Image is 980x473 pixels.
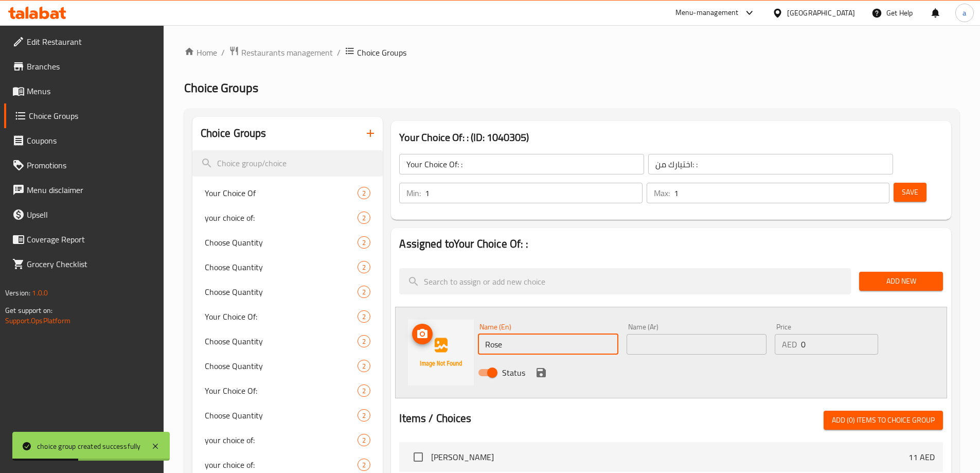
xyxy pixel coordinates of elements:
div: Choose Quantity2 [192,403,383,428]
span: your choice of: [205,459,358,471]
span: a [963,7,966,19]
span: Promotions [27,159,155,171]
div: Choose Quantity2 [192,354,383,378]
span: Save [902,186,918,199]
span: Choice Groups [29,110,155,122]
span: Add New [867,275,935,288]
span: 2 [358,337,370,346]
span: Choose Quantity [205,236,358,249]
div: your choice of:2 [192,428,383,452]
span: 2 [358,262,370,272]
a: Restaurants management [229,46,333,59]
button: Add New [859,272,943,291]
span: Choose Quantity [205,286,358,298]
h2: Assigned to Your Choice Of: : [399,236,943,252]
span: Choose Quantity [205,261,358,273]
button: upload picture [412,324,433,344]
a: Choice Groups [4,103,164,128]
span: 2 [358,460,370,470]
span: Select choice [407,446,429,468]
div: Choices [358,261,370,273]
span: 2 [358,188,370,198]
span: 2 [358,411,370,421]
div: your choice of:2 [192,205,383,230]
span: 2 [358,238,370,248]
span: 2 [358,386,370,396]
span: Choice Groups [184,76,258,99]
span: 2 [358,287,370,297]
span: Version: [5,286,30,300]
div: [GEOGRAPHIC_DATA] [787,7,855,19]
span: Choose Quantity [205,360,358,372]
span: 2 [358,435,370,445]
span: [PERSON_NAME] [431,451,908,463]
h3: Your Choice Of: : (ID: 1040305) [399,129,943,146]
span: Your Choice Of: [205,384,358,397]
span: 2 [358,213,370,223]
a: Branches [4,54,164,79]
li: / [221,46,225,59]
span: Branches [27,60,155,73]
div: Choose Quantity2 [192,230,383,255]
li: / [337,46,341,59]
input: search [399,268,851,294]
input: Enter name Ar [627,334,767,355]
div: Choices [358,360,370,372]
span: Grocery Checklist [27,258,155,270]
p: AED [782,338,797,351]
button: Add (0) items to choice group [824,411,943,430]
span: 2 [358,361,370,371]
span: 1.0.0 [32,286,48,300]
div: Your Choice Of:2 [192,304,383,329]
a: Promotions [4,153,164,178]
nav: breadcrumb [184,46,959,59]
div: Choices [358,286,370,298]
h2: Choice Groups [201,126,266,141]
span: Choice Groups [357,46,406,59]
span: Menus [27,85,155,97]
a: Edit Restaurant [4,29,164,54]
span: Add (0) items to choice group [832,414,935,427]
span: your choice of: [205,434,358,446]
div: Choose Quantity2 [192,255,383,279]
div: Choose Quantity2 [192,329,383,354]
div: choice group created successfully [37,441,141,452]
a: Grocery Checklist [4,252,164,276]
span: Menu disclaimer [27,184,155,196]
div: Choose Quantity2 [192,279,383,304]
span: Choose Quantity [205,335,358,347]
span: Coupons [27,134,155,147]
p: 11 AED [908,451,935,463]
div: Choices [358,310,370,323]
div: Your Choice Of2 [192,181,383,205]
button: save [533,365,549,380]
div: Your Choice Of:2 [192,378,383,403]
span: your choice of: [205,212,358,224]
button: Save [894,183,926,202]
a: Home [184,46,217,59]
p: Max: [654,187,670,199]
input: search [192,150,383,177]
a: Menus [4,79,164,103]
span: Restaurants management [241,46,333,59]
span: Coverage Report [27,233,155,246]
p: Min: [406,187,421,199]
span: 2 [358,312,370,322]
input: Please enter price [801,334,878,355]
span: Upsell [27,208,155,221]
a: Coupons [4,128,164,153]
div: Choices [358,384,370,397]
span: Your Choice Of [205,187,358,199]
a: Coverage Report [4,227,164,252]
input: Enter name En [478,334,618,355]
div: Choices [358,409,370,422]
span: Status [502,366,525,379]
div: Choices [358,335,370,347]
div: Choices [358,212,370,224]
div: Choices [358,187,370,199]
div: Choices [358,434,370,446]
h2: Items / Choices [399,411,471,426]
a: Upsell [4,202,164,227]
span: Edit Restaurant [27,36,155,48]
span: Choose Quantity [205,409,358,422]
